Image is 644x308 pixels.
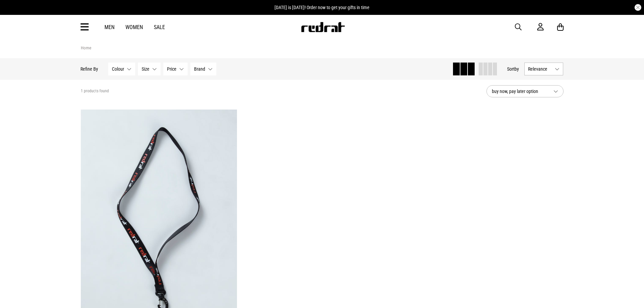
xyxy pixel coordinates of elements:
button: Sortby [507,65,519,73]
a: Women [125,24,143,30]
button: Price [164,63,188,75]
img: Redrat logo [301,22,345,32]
span: 1 products found [81,89,109,94]
span: [DATE] is [DATE]! Order now to get your gifts in time [275,5,369,10]
span: Relevance [528,66,552,72]
span: buy now, pay later option [492,87,548,95]
a: Home [81,45,91,50]
span: Brand [194,66,206,72]
button: Colour [109,63,136,75]
span: Colour [112,66,124,72]
a: Men [104,24,115,30]
span: Size [142,66,150,72]
a: Sale [154,24,165,30]
button: Brand [191,63,217,75]
span: Price [167,66,177,72]
p: Refine By [81,66,98,72]
button: Relevance [525,63,564,75]
span: by [515,66,519,72]
button: buy now, pay later option [486,85,564,97]
button: Size [138,63,161,75]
